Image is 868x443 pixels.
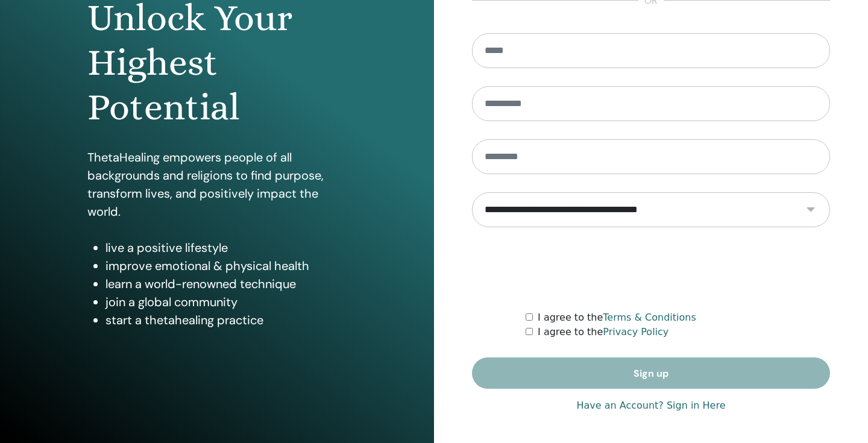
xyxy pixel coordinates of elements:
label: I agree to the [538,325,668,339]
li: learn a world-renowned technique [105,275,347,293]
li: join a global community [105,293,347,311]
a: Privacy Policy [603,326,668,338]
a: Have an Account? Sign in Here [576,398,725,413]
iframe: reCAPTCHA [559,245,743,292]
label: I agree to the [538,310,696,325]
li: improve emotional & physical health [105,257,347,275]
a: Terms & Conditions [603,312,696,323]
p: ThetaHealing empowers people of all backgrounds and religions to find purpose, transform lives, a... [87,148,347,221]
li: start a thetahealing practice [105,311,347,329]
li: live a positive lifestyle [105,239,347,257]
